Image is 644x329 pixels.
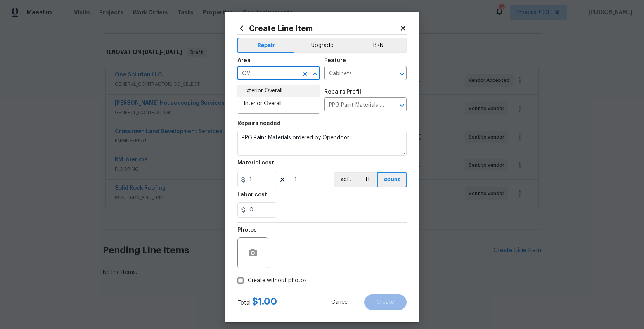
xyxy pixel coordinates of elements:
span: Cancel [331,300,349,305]
button: sqft [334,172,358,187]
h5: Labor cost [237,192,267,197]
div: Total [237,298,277,307]
h5: Repairs needed [237,121,280,126]
h5: Repairs Prefill [324,89,363,95]
button: Clear [299,69,310,80]
button: Cancel [319,294,361,310]
button: count [377,172,407,187]
span: $ 1.00 [252,297,277,306]
h5: Photos [237,227,257,233]
button: BRN [350,38,407,53]
h5: Material cost [237,160,274,166]
span: Create without photos [248,277,307,285]
button: ft [358,172,377,187]
button: Create [364,294,407,310]
li: Exterior Overall [237,85,320,97]
button: Open [396,100,407,111]
h2: Create Line Item [237,24,400,33]
button: Upgrade [294,38,350,53]
textarea: PPG Paint Materials ordered by Opendoor [237,131,407,156]
button: Open [396,69,407,80]
button: Close [310,69,320,80]
h5: Area [237,58,251,63]
li: Interior Overall [237,97,320,110]
h5: Feature [324,58,346,63]
span: Create [377,300,394,305]
button: Repair [237,38,294,53]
